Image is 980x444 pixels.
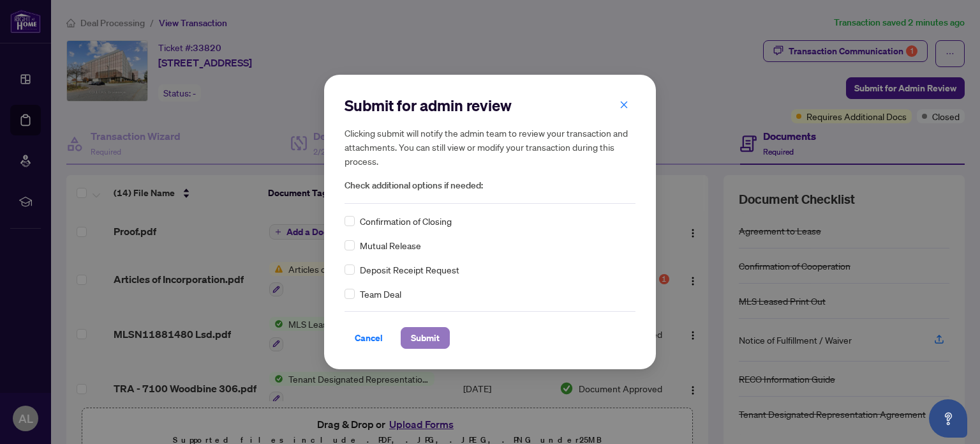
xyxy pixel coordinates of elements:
[411,328,440,348] span: Submit
[345,178,635,193] span: Check additional options if needed:
[360,238,421,252] span: Mutual Release
[345,126,635,168] h5: Clicking submit will notify the admin team to review your transaction and attachments. You can st...
[360,263,459,277] span: Deposit Receipt Request
[620,100,628,109] span: close
[345,327,393,349] button: Cancel
[401,327,450,349] button: Submit
[360,214,452,228] span: Confirmation of Closing
[355,328,383,348] span: Cancel
[360,287,401,301] span: Team Deal
[345,95,635,116] h2: Submit for admin review
[929,399,967,438] button: Open asap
